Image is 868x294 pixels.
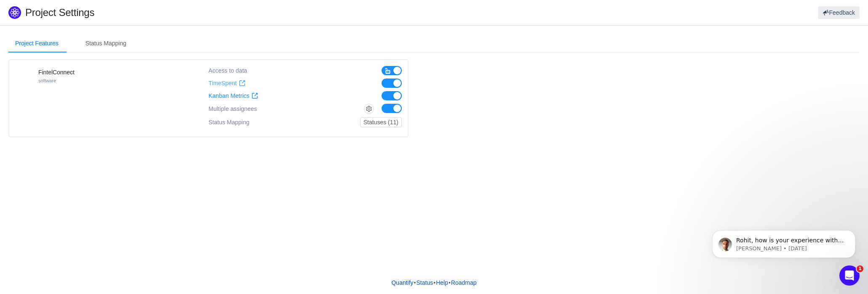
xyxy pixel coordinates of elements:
span: 1 [857,265,863,272]
a: Status [416,276,434,289]
span: TimeSpent [208,80,237,87]
button: icon: setting [364,104,374,114]
span: • [449,279,451,286]
button: Feedback [818,6,860,19]
a: Roadmap [451,276,477,289]
img: Quantify [8,6,21,19]
a: Quantify [391,276,414,289]
a: Help [435,276,449,289]
iframe: Intercom notifications message [700,213,868,271]
h4: FintelConnect [38,68,75,76]
img: 10551 [15,68,32,85]
div: Status Mapping [208,117,249,127]
span: • [433,279,435,286]
a: TimeSpent [208,80,246,87]
a: Kanban Metrics [208,92,258,100]
span: Multiple assignees [208,105,257,113]
div: Status Mapping [79,34,133,53]
div: Access to data [208,66,247,75]
span: Kanban Metrics [208,92,249,100]
div: Project Features [8,34,65,53]
span: • [414,279,416,286]
h1: Project Settings [25,6,518,19]
iframe: Intercom live chat [839,265,860,286]
button: Statuses (11) [360,117,402,127]
small: software [38,78,56,83]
